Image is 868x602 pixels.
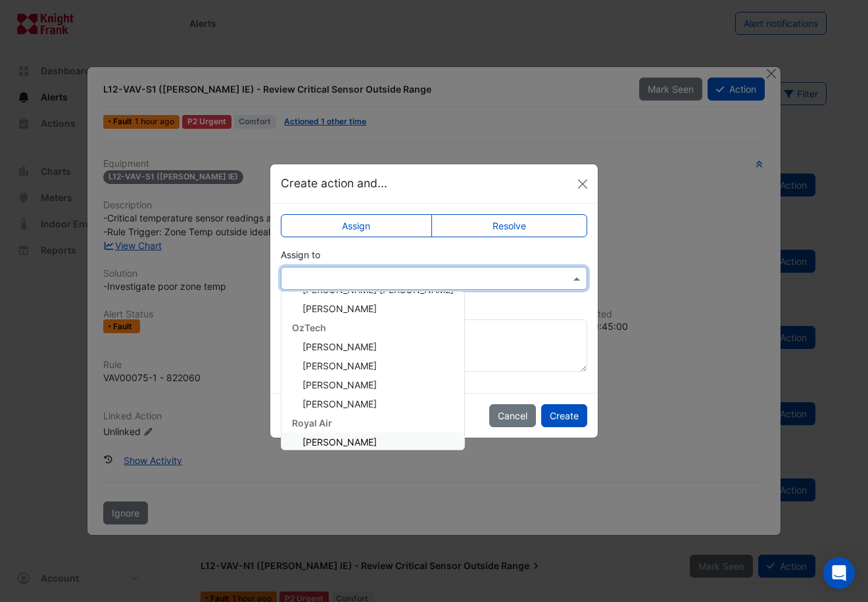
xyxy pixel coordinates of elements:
[281,291,465,450] ng-dropdown-panel: Options list
[302,398,377,409] span: [PERSON_NAME]
[281,214,432,237] label: Assign
[302,379,377,390] span: [PERSON_NAME]
[302,303,377,314] span: [PERSON_NAME]
[292,322,326,333] span: OzTech
[489,404,536,427] button: Cancel
[292,417,332,428] span: Royal Air
[302,360,377,371] span: [PERSON_NAME]
[823,557,855,589] div: Open Intercom Messenger
[302,341,377,352] span: [PERSON_NAME]
[573,174,592,194] button: Close
[302,436,377,448] span: [PERSON_NAME]
[541,404,587,427] button: Create
[302,284,454,295] span: [PERSON_NAME] [PERSON_NAME]
[431,214,588,237] label: Resolve
[281,175,387,192] h5: Create action and...
[281,248,320,262] label: Assign to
